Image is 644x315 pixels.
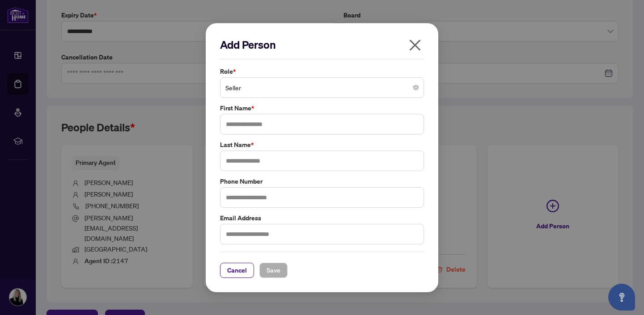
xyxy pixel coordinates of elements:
[220,213,424,223] label: Email Address
[225,79,419,96] span: Seller
[220,38,424,52] h2: Add Person
[220,176,424,186] label: Phone Number
[220,262,254,277] button: Cancel
[413,85,419,90] span: close-circle
[220,140,424,150] label: Last Name
[227,263,247,277] span: Cancel
[220,67,424,76] label: Role
[408,38,422,52] span: close
[259,262,288,277] button: Save
[608,284,635,311] button: Open asap
[220,103,424,113] label: First Name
